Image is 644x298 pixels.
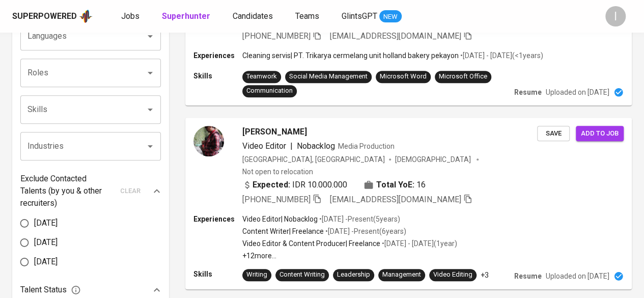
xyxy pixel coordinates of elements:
[581,128,619,140] span: Add to job
[242,214,318,224] p: Video Editor | Nobacklog
[242,238,380,249] p: Video Editor & Content Producer | Freelance
[576,126,624,142] button: Add to job
[395,154,472,165] span: [DEMOGRAPHIC_DATA]
[242,126,307,138] span: [PERSON_NAME]
[330,195,461,204] span: [EMAIL_ADDRESS][DOMAIN_NAME]
[34,236,58,249] span: [DATE]
[295,10,321,23] a: Teams
[382,270,421,280] div: Management
[20,173,161,209] div: Exclude Contacted Talents (by you & other recruiters)clear
[242,154,385,165] div: [GEOGRAPHIC_DATA], [GEOGRAPHIC_DATA]
[295,11,319,21] span: Teams
[143,66,157,80] button: Open
[253,179,290,191] b: Expected:
[233,10,275,23] a: Candidates
[380,238,457,249] p: • [DATE] - [DATE] ( 1 year )
[338,142,395,150] span: Media Production
[242,50,459,61] p: Cleaning servis | PT. Trikarya cermelang unit holland bakery pekayon
[542,128,565,140] span: Save
[290,140,293,152] span: |
[416,179,426,191] span: 16
[193,71,242,81] p: Skills
[537,126,570,142] button: Save
[318,214,400,224] p: • [DATE] - Present ( 5 years )
[433,270,472,280] div: Video Editing
[12,11,77,22] div: Superpowered
[79,9,93,24] img: app logo
[242,226,324,236] p: Content Writer | Freelance
[143,29,157,43] button: Open
[121,10,142,23] a: Jobs
[546,271,609,281] p: Uploaded on [DATE]
[143,102,157,117] button: Open
[121,11,139,21] span: Jobs
[185,118,632,289] a: [PERSON_NAME]Video Editor|NobacklogMedia Production[GEOGRAPHIC_DATA], [GEOGRAPHIC_DATA][DEMOGRAPH...
[233,11,273,21] span: Candidates
[514,87,542,97] p: Resume
[193,126,224,156] img: cb4c9751f286409f381c23a0a258d9c8.jpeg
[342,11,377,21] span: GlintsGPT
[143,139,157,153] button: Open
[34,256,58,268] span: [DATE]
[289,72,368,82] div: Social Media Management
[246,72,277,82] div: Teamwork
[242,141,286,151] span: Video Editor
[342,10,402,23] a: GlintsGPT NEW
[439,72,487,82] div: Microsoft Office
[337,270,370,280] div: Leadership
[242,251,457,261] p: +12 more ...
[34,217,58,229] span: [DATE]
[297,141,335,151] span: Nobacklog
[162,11,210,21] b: Superhunter
[193,50,242,61] p: Experiences
[379,12,402,22] span: NEW
[193,269,242,279] p: Skills
[330,31,461,41] span: [EMAIL_ADDRESS][DOMAIN_NAME]
[242,31,311,41] span: [PHONE_NUMBER]
[242,167,313,177] p: Not open to relocation
[20,284,81,296] span: Talent Status
[324,226,406,236] p: • [DATE] - Present ( 6 years )
[459,50,543,61] p: • [DATE] - [DATE] ( <1 years )
[546,87,609,97] p: Uploaded on [DATE]
[242,195,311,204] span: [PHONE_NUMBER]
[12,9,93,24] a: Superpoweredapp logo
[279,270,325,280] div: Content Writing
[246,86,293,96] div: Communication
[162,10,212,23] a: Superhunter
[380,72,427,82] div: Microsoft Word
[246,270,267,280] div: Writing
[376,179,414,191] b: Total YoE:
[242,179,347,191] div: IDR 10.000.000
[481,270,489,280] p: +3
[193,214,242,224] p: Experiences
[605,6,626,26] div: I
[20,173,114,209] p: Exclude Contacted Talents (by you & other recruiters)
[514,271,542,281] p: Resume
